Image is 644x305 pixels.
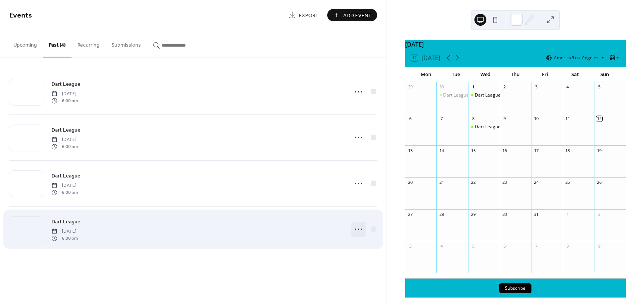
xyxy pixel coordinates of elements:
span: 6:00 pm [51,189,78,196]
a: Dart League [51,217,80,226]
div: Dart League [475,124,501,130]
div: Fri [530,67,560,82]
div: 23 [502,180,508,185]
div: 30 [502,211,508,217]
div: 10 [533,116,539,122]
span: Dart League [51,126,80,134]
span: Dart League [51,172,80,180]
div: 8 [565,243,571,249]
button: Add Event [327,9,377,21]
div: 1 [565,211,571,217]
div: 19 [596,148,602,153]
span: [DATE] [51,182,78,189]
button: Recurring [72,30,105,57]
div: 13 [407,148,413,153]
a: Dart League [51,80,80,88]
div: 6 [407,116,413,122]
div: 9 [502,116,508,122]
div: 6 [502,243,508,249]
div: 24 [533,180,539,185]
div: Dart League [468,124,500,130]
div: 28 [439,211,444,217]
div: 18 [565,148,571,153]
div: Dart League [443,92,469,98]
div: 7 [533,243,539,249]
div: Tue [441,67,471,82]
div: 16 [502,148,508,153]
div: [DATE] [405,40,626,49]
span: 6:00 pm [51,235,78,242]
a: Export [283,9,324,21]
div: Mon [411,67,441,82]
span: Add Event [343,12,372,19]
span: [DATE] [51,228,78,235]
div: 9 [596,243,602,249]
div: 2 [596,211,602,217]
a: Dart League [51,126,80,134]
div: Wed [471,67,501,82]
div: 5 [470,243,476,249]
div: 8 [470,116,476,122]
span: America/Los_Angeles [554,56,599,60]
div: 20 [407,180,413,185]
span: [DATE] [51,136,78,143]
div: 4 [565,84,571,90]
div: 1 [470,84,476,90]
div: 26 [596,180,602,185]
div: 7 [439,116,444,122]
div: 4 [439,243,444,249]
span: [DATE] [51,91,78,97]
div: Sat [560,67,590,82]
div: 15 [470,148,476,153]
div: 29 [470,211,476,217]
div: 29 [407,84,413,90]
div: 17 [533,148,539,153]
div: 12 [596,116,602,122]
div: 3 [407,243,413,249]
div: 22 [470,180,476,185]
span: Dart League [51,218,80,226]
div: 27 [407,211,413,217]
button: Upcoming [7,30,43,57]
span: Export [299,12,319,19]
div: 5 [596,84,602,90]
div: Sun [590,67,620,82]
div: Dart League [468,92,500,98]
div: Dart League [436,92,468,98]
span: Dart League [51,81,80,88]
div: 11 [565,116,571,122]
div: 3 [533,84,539,90]
button: Past (4) [43,30,72,57]
div: 25 [565,180,571,185]
div: 31 [533,211,539,217]
div: Thu [501,67,530,82]
span: 6:00 pm [51,143,78,150]
span: Events [9,8,32,23]
div: 14 [439,148,444,153]
div: 30 [439,84,444,90]
div: 21 [439,180,444,185]
div: Dart League [475,92,501,98]
button: Submissions [105,30,147,57]
div: 2 [502,84,508,90]
span: 6:00 pm [51,97,78,104]
a: Dart League [51,172,80,180]
button: Subscribe [499,283,531,293]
